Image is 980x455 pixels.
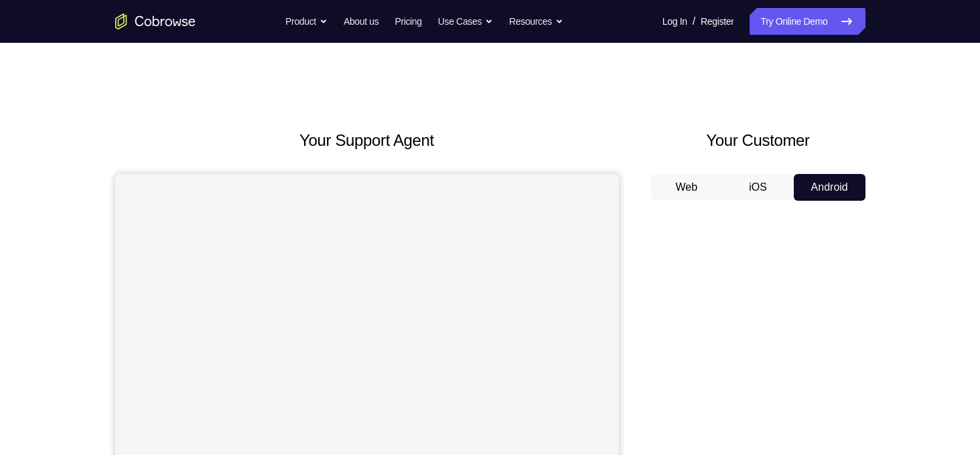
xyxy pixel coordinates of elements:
[662,8,687,35] a: Log In
[750,8,865,35] a: Try Online Demo
[395,8,421,35] a: Pricing
[285,8,328,35] button: Product
[438,8,493,35] button: Use Cases
[115,13,196,29] a: Go to the home page
[651,128,865,153] h2: Your Customer
[794,174,865,201] button: Android
[651,174,723,201] button: Web
[693,13,695,29] span: /
[509,8,563,35] button: Resources
[115,128,619,153] h2: Your Support Agent
[701,8,733,35] a: Register
[344,8,378,35] a: About us
[722,174,794,201] button: iOS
